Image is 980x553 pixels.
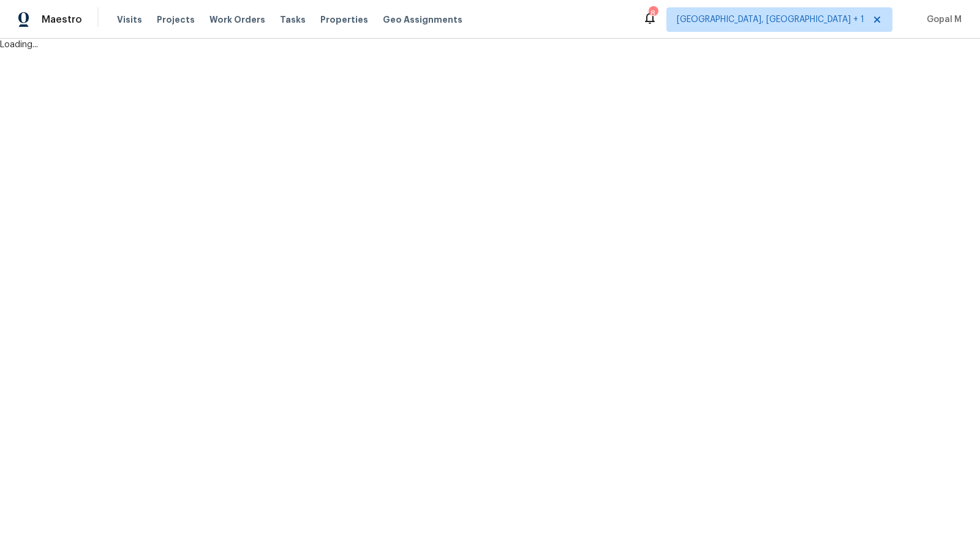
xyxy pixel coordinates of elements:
[209,13,265,26] span: Work Orders
[117,13,142,26] span: Visits
[42,13,82,26] span: Maestro
[383,13,462,26] span: Geo Assignments
[677,13,864,26] span: [GEOGRAPHIC_DATA], [GEOGRAPHIC_DATA] + 1
[280,15,306,24] span: Tasks
[320,13,368,26] span: Properties
[922,13,962,26] span: Gopal M
[157,13,195,26] span: Projects
[649,7,657,20] div: 8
